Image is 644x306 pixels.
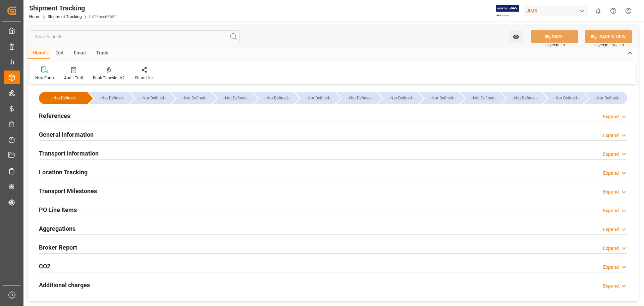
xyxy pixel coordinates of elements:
div: --Not Defined-- [502,92,541,104]
h2: Location Tracking [39,168,88,177]
h2: Broker Report [39,243,77,252]
div: Expand [603,282,619,290]
div: Expand [603,207,619,214]
div: --Not Defined-- [96,92,128,104]
button: SAVE & NEW [585,30,632,43]
div: Book Timeslot V2 [93,75,125,81]
h2: Aggregations [39,224,75,233]
h2: Transport Milestones [39,186,97,195]
div: --Not Defined-- [171,92,211,104]
div: --Not Defined-- [584,92,627,104]
div: --Not Defined-- [508,92,541,104]
div: Share Link [135,75,154,81]
button: show 0 new notifications [591,3,606,18]
div: --Not Defined-- [295,92,335,104]
h2: General Information [39,130,94,139]
div: --Not Defined-- [378,92,418,104]
button: JIMS [524,4,591,17]
div: New Form [35,75,54,81]
div: --Not Defined-- [178,92,211,104]
div: Home [28,48,50,59]
h2: PO Line Items [39,205,77,214]
h2: CO2 [39,262,50,271]
a: Shipment Tracking [48,14,82,19]
div: --Not Defined-- [591,92,624,104]
div: --Not Defined-- [39,92,87,104]
div: --Not Defined-- [461,92,500,104]
div: --Not Defined-- [137,92,170,104]
button: Help Center [606,3,621,18]
div: Expand [603,264,619,271]
div: Expand [603,170,619,177]
div: --Not Defined-- [336,92,376,104]
button: open menu [509,30,523,43]
div: --Not Defined-- [46,92,83,104]
div: --Not Defined-- [89,92,128,104]
span: Ctrl/CMD + S [545,43,565,48]
div: Expand [603,188,619,195]
div: --Not Defined-- [130,92,170,104]
div: --Not Defined-- [550,92,583,104]
div: --Not Defined-- [426,92,459,104]
div: --Not Defined-- [213,92,252,104]
div: Expand [603,151,619,158]
input: Search Fields [31,30,240,43]
div: Edit [50,48,69,59]
h2: References [39,111,70,120]
div: --Not Defined-- [543,92,583,104]
div: Expand [603,132,619,139]
a: Home [29,14,40,19]
span: Ctrl/CMD + Shift + S [594,43,624,48]
div: --Not Defined-- [385,92,418,104]
div: Audit Trail [64,75,83,81]
div: Expand [603,245,619,252]
div: --Not Defined-- [467,92,500,104]
div: Expand [603,226,619,233]
div: --Not Defined-- [219,92,252,104]
div: --Not Defined-- [302,92,335,104]
button: SAVE [531,30,578,43]
img: Exertis%20JAM%20-%20Email%20Logo.jpg_1722504956.jpg [496,5,519,17]
div: Track [91,48,113,59]
h2: Additional charges [39,280,90,290]
div: Shipment Tracking [29,3,117,13]
div: --Not Defined-- [254,92,293,104]
div: Email [69,48,91,59]
div: --Not Defined-- [343,92,376,104]
div: JIMS [524,6,588,16]
h2: Transport Information [39,149,99,158]
div: --Not Defined-- [261,92,293,104]
div: --Not Defined-- [419,92,459,104]
div: Expand [603,113,619,120]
